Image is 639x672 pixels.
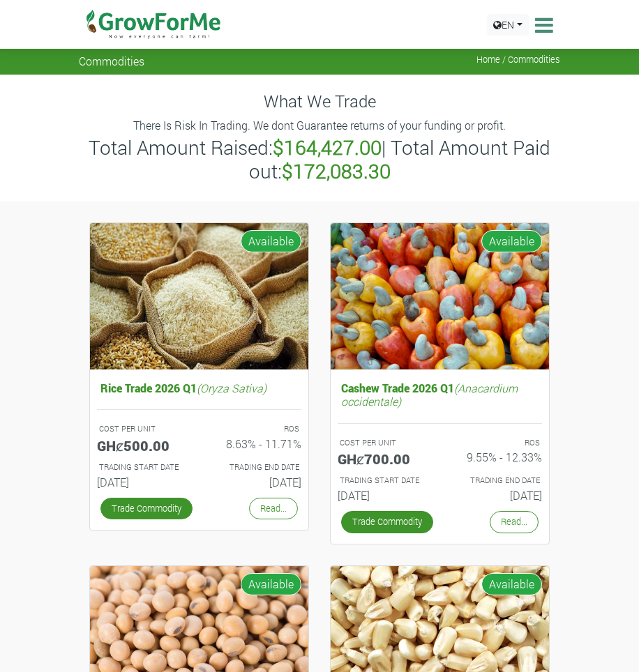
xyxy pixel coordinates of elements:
a: Trade Commodity [100,498,193,519]
h5: GHȼ700.00 [338,450,430,467]
span: Available [241,573,301,595]
b: $164,427.00 [273,135,382,160]
span: Home / Commodities [476,54,560,65]
h6: [DATE] [338,489,430,502]
h4: What We Trade [79,91,560,112]
p: There Is Risk In Trading. We dont Guarantee returns of your funding or profit. [81,117,558,134]
h6: [DATE] [210,475,302,489]
p: Estimated Trading Start Date [99,461,187,473]
p: Estimated Trading End Date [453,475,541,487]
p: Estimated Trading End Date [212,461,300,473]
a: EN [487,14,529,36]
h6: [DATE] [97,475,189,489]
p: ROS [212,423,300,435]
p: Estimated Trading Start Date [340,475,428,487]
h5: Cashew Trade 2026 Q1 [338,378,542,411]
h5: GHȼ500.00 [97,437,189,454]
h6: 8.63% - 11.71% [210,437,302,450]
p: COST PER UNIT [340,437,428,449]
h6: 9.55% - 12.33% [451,450,543,464]
p: ROS [453,437,541,449]
b: $172,083.30 [282,158,391,184]
img: growforme image [331,223,549,369]
i: (Oryza Sativa) [197,381,266,395]
h3: Total Amount Raised: | Total Amount Paid out: [81,136,558,183]
img: growforme image [90,223,308,369]
h6: [DATE] [451,489,543,502]
i: (Anacardium occidentale) [341,381,518,408]
a: Read... [490,511,539,533]
a: Read... [249,498,298,519]
a: Rice Trade 2026 Q1(Oryza Sativa) COST PER UNIT GHȼ500.00 ROS 8.63% - 11.71% TRADING START DATE [D... [97,378,301,494]
span: Commodities [79,54,144,68]
p: COST PER UNIT [99,423,187,435]
span: Available [481,573,542,595]
a: Trade Commodity [341,511,433,533]
a: Cashew Trade 2026 Q1(Anacardium occidentale) COST PER UNIT GHȼ700.00 ROS 9.55% - 12.33% TRADING S... [338,378,542,507]
h5: Rice Trade 2026 Q1 [97,378,301,398]
span: Available [241,230,301,252]
span: Available [481,230,542,252]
